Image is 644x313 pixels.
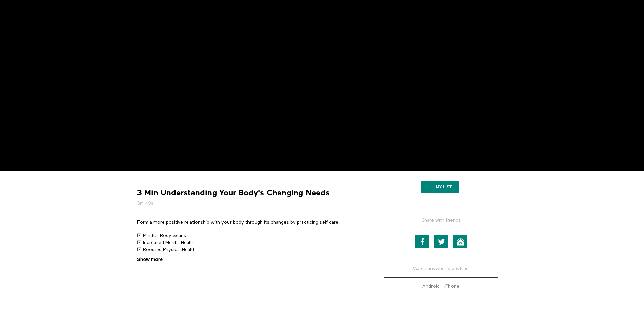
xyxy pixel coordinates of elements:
p: ☑ Mindful Body Scans ☑ Increased Mental Health ☑ Boosted Physical Health [137,232,365,253]
a: Twitter [434,235,448,248]
strong: iPhone [444,284,459,289]
h5: Share with friends [384,217,498,229]
a: Email [453,235,467,248]
a: iPhone [443,284,461,289]
button: My list [421,181,459,193]
h5: 3m 49s [137,200,365,207]
a: Android [421,284,441,289]
a: Facebook [415,235,429,248]
p: Form a more positive relationship with your body through its changes by practicing self care. [137,219,365,226]
h5: Watch anywhere, anytime [384,260,498,277]
span: Show more [137,256,163,263]
strong: 3 Min Understanding Your Body's Changing Needs [137,188,330,198]
strong: Android [422,284,440,289]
